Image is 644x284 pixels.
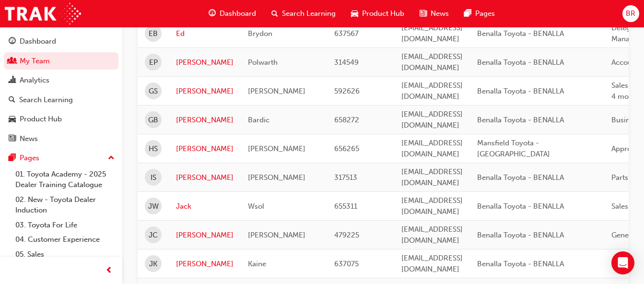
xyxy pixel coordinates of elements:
div: Pages [20,153,39,164]
button: BR [622,5,639,22]
span: [PERSON_NAME] [248,87,305,95]
a: news-iconNews [412,4,457,24]
span: 655311 [334,202,357,211]
span: GS [149,86,158,97]
div: Open Intercom Messenger [611,251,634,274]
a: 02. New - Toyota Dealer Induction [12,192,118,218]
a: Ed [176,28,234,39]
span: Polwarth [248,58,278,67]
button: DashboardMy TeamAnalyticsSearch LearningProduct HubNews [4,31,118,149]
span: Wsol [248,202,264,211]
span: news-icon [9,135,16,143]
a: 01. Toyota Academy - 2025 Dealer Training Catalogue [12,167,118,192]
span: BR [626,8,635,19]
a: [PERSON_NAME] [176,259,234,270]
a: [PERSON_NAME] [176,115,234,126]
span: chart-icon [9,76,16,85]
span: car-icon [351,8,358,20]
a: [PERSON_NAME] [176,143,234,154]
span: Benalla Toyota - BENALLA [477,116,564,124]
span: [EMAIL_ADDRESS][DOMAIN_NAME] [401,52,463,72]
div: Product Hub [20,114,62,125]
span: News [431,8,449,19]
span: EP [149,57,158,68]
a: Product Hub [4,110,118,128]
span: JW [148,201,159,212]
span: 658272 [334,116,359,124]
span: Benalla Toyota - BENALLA [477,58,564,67]
span: [PERSON_NAME] [248,231,305,239]
span: up-icon [108,152,115,165]
span: JK [149,259,157,270]
span: Brydon [248,29,272,38]
div: Search Learning [19,95,73,106]
span: 479225 [334,231,359,239]
span: Benalla Toyota - BENALLA [477,231,564,239]
span: 592626 [334,87,360,95]
a: Jack [176,201,234,212]
span: search-icon [9,96,15,105]
span: car-icon [9,115,16,124]
a: 04. Customer Experience [12,232,118,247]
span: [EMAIL_ADDRESS][DOMAIN_NAME] [401,81,463,101]
span: Pages [475,8,495,19]
span: guage-icon [9,37,16,46]
span: search-icon [271,8,278,20]
a: [PERSON_NAME] [176,86,234,97]
span: Product Hub [362,8,404,19]
span: 637075 [334,260,359,268]
span: prev-icon [105,265,113,277]
a: 05. Sales [12,247,118,262]
a: [PERSON_NAME] [176,172,234,183]
span: Kaine [248,260,266,268]
a: pages-iconPages [457,4,503,24]
span: JC [149,230,158,241]
span: [EMAIL_ADDRESS][DOMAIN_NAME] [401,110,463,130]
span: news-icon [420,8,427,20]
a: guage-iconDashboard [201,4,264,24]
span: Benalla Toyota - BENALLA [477,87,564,95]
span: Benalla Toyota - BENALLA [477,202,564,211]
span: guage-icon [209,8,216,20]
span: 656265 [334,144,359,153]
span: Benalla Toyota - BENALLA [477,260,564,268]
span: GB [148,115,158,126]
span: [EMAIL_ADDRESS][DOMAIN_NAME] [401,225,463,245]
span: 314549 [334,58,359,67]
a: 03. Toyota For Life [12,218,118,233]
button: Pages [4,149,118,167]
span: [EMAIL_ADDRESS][DOMAIN_NAME] [401,139,463,158]
span: HS [149,143,158,154]
span: [EMAIL_ADDRESS][DOMAIN_NAME] [401,254,463,273]
div: Analytics [20,75,49,86]
img: Trak [5,3,81,24]
span: [PERSON_NAME] [248,144,305,153]
span: 317513 [334,173,357,182]
span: [EMAIL_ADDRESS][DOMAIN_NAME] [401,196,463,216]
span: people-icon [9,57,16,66]
span: [EMAIL_ADDRESS][DOMAIN_NAME] [401,24,463,43]
span: 637567 [334,29,359,38]
a: News [4,130,118,148]
span: IS [151,172,156,183]
span: [PERSON_NAME] [248,173,305,182]
a: [PERSON_NAME] [176,230,234,241]
div: News [20,133,38,144]
a: My Team [4,52,118,70]
span: Dashboard [220,8,256,19]
span: Mansfield Toyota - [GEOGRAPHIC_DATA] [477,139,550,158]
span: Benalla Toyota - BENALLA [477,29,564,38]
span: Search Learning [282,8,336,19]
a: car-iconProduct Hub [343,4,412,24]
a: Dashboard [4,33,118,50]
a: search-iconSearch Learning [264,4,343,24]
span: EB [149,28,158,39]
span: pages-icon [464,8,471,20]
span: [EMAIL_ADDRESS][DOMAIN_NAME] [401,167,463,187]
a: Analytics [4,71,118,89]
span: Bardic [248,116,269,124]
span: Benalla Toyota - BENALLA [477,173,564,182]
a: Search Learning [4,91,118,109]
